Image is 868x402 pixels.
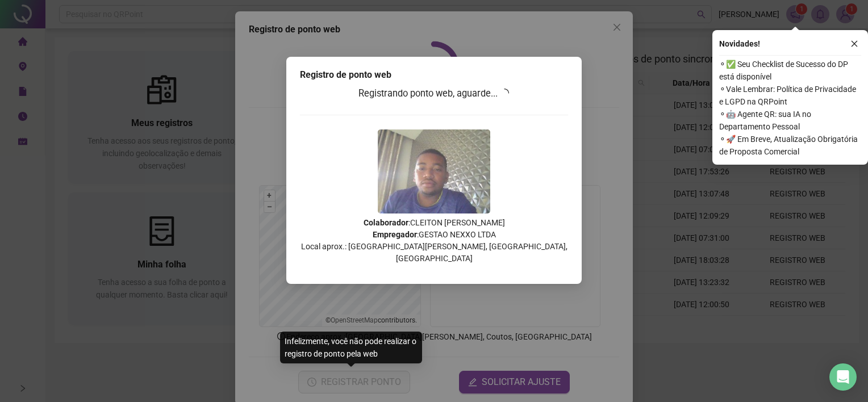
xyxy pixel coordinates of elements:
span: close [850,40,858,48]
p: : CLEITON [PERSON_NAME] : GESTAO NEXXO LTDA Local aprox.: [GEOGRAPHIC_DATA][PERSON_NAME], [GEOGRA... [300,217,568,265]
span: loading [500,89,509,98]
span: Novidades ! [719,37,760,50]
h3: Registrando ponto web, aguarde... [300,86,568,101]
div: Infelizmente, você não pode realizar o registro de ponto pela web [280,332,422,363]
span: ⚬ Vale Lembrar: Política de Privacidade e LGPD na QRPoint [719,83,861,108]
span: ⚬ 🤖 Agente QR: sua IA no Departamento Pessoal [719,108,861,133]
strong: Colaborador [364,218,408,227]
strong: Empregador [373,230,417,239]
div: Open Intercom Messenger [829,363,857,391]
div: Registro de ponto web [300,68,568,82]
span: ⚬ ✅ Seu Checklist de Sucesso do DP está disponível [719,58,861,83]
img: 2Q== [378,129,490,213]
span: ⚬ 🚀 Em Breve, Atualização Obrigatória de Proposta Comercial [719,133,861,158]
